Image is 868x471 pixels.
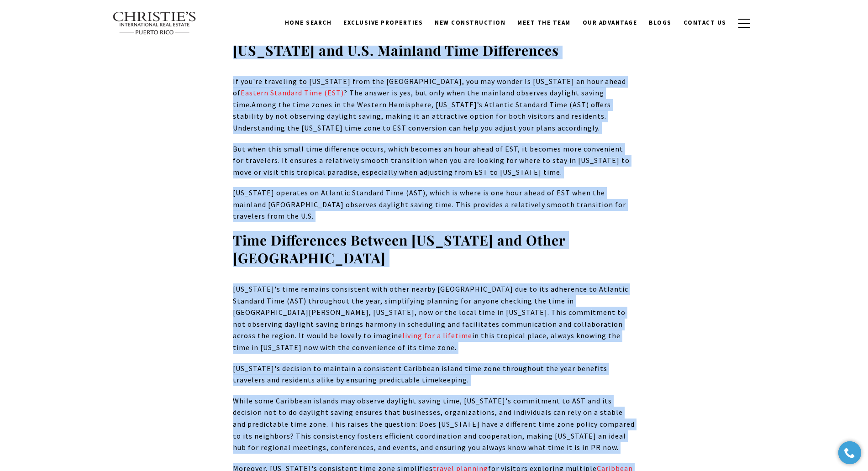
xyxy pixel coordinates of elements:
span: Our Advantage [583,19,637,26]
span: New Construction [435,19,505,26]
a: living for a lifetime [402,331,472,340]
span: While some Caribbean islands may observe daylight saving time, [US_STATE]'s commitment to AST and... [233,396,635,452]
img: Christie's International Real Estate text transparent background [112,11,197,35]
a: New Construction [429,14,511,31]
p: [US_STATE]'s decision to maintain a consistent Caribbean island time zone throughout the year ben... [233,363,636,386]
span: [US_STATE]'s time remains consistent with other nearby [GEOGRAPHIC_DATA] due to its adherence to ... [233,284,628,352]
a: Home Search [279,14,338,31]
a: Eastern Standard Time (EST) [241,88,344,97]
a: Blogs [643,14,678,31]
strong: Time Differences Between [US_STATE] and Other [GEOGRAPHIC_DATA] [233,231,565,267]
strong: [US_STATE] and U.S. Mainland Time Differences [233,41,559,59]
span: Contact Us [684,19,726,26]
span: If you're traveling to [US_STATE] from the [GEOGRAPHIC_DATA], you may wonder Is [US_STATE] an hou... [233,77,626,98]
span: [US_STATE] operates on Atlantic Standard Time (AST), which is where is one hour ahead of EST when... [233,188,626,220]
a: Meet the Team [511,14,577,31]
span: Blogs [649,19,672,26]
a: Our Advantage [577,14,643,31]
span: Among the time zones in the Western Hemisphere, [US_STATE]’s Atlantic Standard Time (AST) offers ... [233,100,611,132]
span: But when this small time difference occurs, which becomes an hour ahead of EST, it becomes more c... [233,144,630,177]
span: Exclusive Properties [343,19,423,26]
p: ? The answer is yes, but only when the mainland observes daylight saving time. [233,76,636,134]
a: Exclusive Properties [337,14,429,31]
